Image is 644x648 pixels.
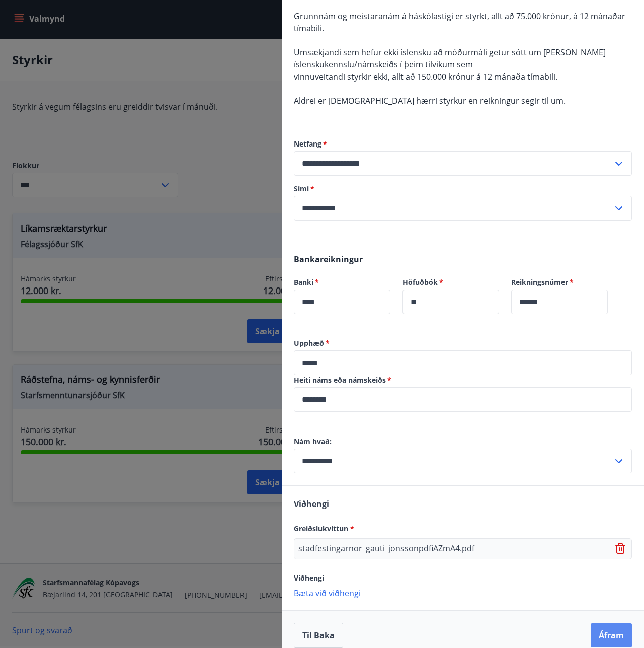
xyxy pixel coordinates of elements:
label: Banki [294,277,390,287]
span: Viðhengi [294,573,324,583]
button: Til baka [294,623,343,648]
label: Reikningsnúmer [511,277,608,287]
span: vinnuveitandi styrkir ekki, allt að 150.000 krónur á 12 mánaða tímabili. [294,71,557,82]
span: Bankareikningur [294,254,363,265]
button: Áfram [591,623,632,647]
label: Höfuðbók [403,277,499,287]
span: Viðhengi [294,498,329,510]
div: Heiti náms eða námskeiðs [294,387,632,412]
label: Nám hvað: [294,437,632,447]
p: stadfestingarnor_gauti_jonssonpdfiAZmA4.pdf [298,543,474,555]
label: Sími [294,184,632,194]
div: Upphæð [294,350,632,375]
span: Grunnnám og meistaranám á háskólastigi er styrkt, allt að 75.000 krónur, á 12 mánaðar tímabili. [294,11,625,34]
span: Aldrei er [DEMOGRAPHIC_DATA] hærri styrkur en reikningur segir til um. [294,95,566,106]
label: Netfang [294,139,632,149]
p: Bæta við viðhengi [294,588,632,598]
label: Heiti náms eða námskeiðs [294,375,632,385]
span: Greiðslukvittun [294,524,354,533]
label: Upphæð [294,338,632,348]
span: Umsækjandi sem hefur ekki íslensku að móðurmáli getur sótt um [PERSON_NAME] íslenskukennslu/námsk... [294,47,606,70]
